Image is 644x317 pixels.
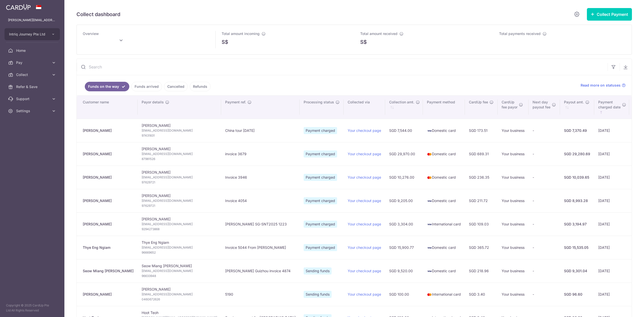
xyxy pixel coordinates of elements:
[138,236,221,259] td: Thye Eng Ngiam
[594,236,629,259] td: [DATE]
[529,189,560,212] td: -
[142,156,217,162] span: 87981526
[142,175,217,180] span: [EMAIL_ADDRESS][DOMAIN_NAME]
[427,269,432,274] img: visa-sm-192604c4577d2d35970c8ed26b86981c2741ebd56154ab54ad91a526f0f24972.png
[9,32,46,37] span: Intriq Journey Pte Ltd
[304,197,337,204] span: Payment charged
[581,83,626,88] a: Read more on statuses
[142,297,217,302] span: 0460672626
[594,142,629,166] td: [DATE]
[465,189,498,212] td: SGD 211.72
[348,199,381,203] a: Your checkout page
[529,259,560,283] td: -
[498,212,529,236] td: Your business
[423,119,465,142] td: Domestic card
[564,151,590,156] div: SGD 29,280.69
[529,212,560,236] td: -
[221,236,300,259] td: Invoice 5044 From [PERSON_NAME]
[529,96,560,119] th: Next daypayout fee
[222,31,260,36] span: Total amount incoming
[304,150,337,157] span: Payment charged
[498,236,529,259] td: Your business
[594,166,629,189] td: [DATE]
[138,119,221,142] td: [PERSON_NAME]
[594,212,629,236] td: [DATE]
[423,166,465,189] td: Domestic card
[581,83,621,88] span: Read more on statuses
[385,283,423,306] td: SGD 100.00
[385,96,423,119] th: Collection amt. : activate to sort column ascending
[221,189,300,212] td: Invoice 4054
[564,128,590,133] div: SGD 7,370.49
[498,283,529,306] td: Your business
[304,221,337,228] span: Payment charged
[423,236,465,259] td: Domestic card
[83,292,134,297] div: [PERSON_NAME]
[529,142,560,166] td: -
[529,119,560,142] td: -
[142,128,217,133] span: [EMAIL_ADDRESS][DOMAIN_NAME]
[594,96,629,119] th: Paymentcharged date : activate to sort column ascending
[465,236,498,259] td: SGD 365.72
[221,283,300,306] td: 5190
[6,4,31,10] img: CardUp
[77,59,608,75] input: Search
[427,199,432,204] img: visa-sm-192604c4577d2d35970c8ed26b86981c2741ebd56154ab54ad91a526f0f24972.png
[348,269,381,273] a: Your checkout page
[142,245,217,250] span: [EMAIL_ADDRESS][DOMAIN_NAME]
[16,108,49,113] span: Settings
[142,273,217,279] span: 96633948
[142,227,217,232] span: 9294273868
[423,212,465,236] td: International card
[348,292,381,296] a: Your checkout page
[587,8,632,21] button: Collect Payment
[423,259,465,283] td: Domestic card
[502,100,517,110] span: CardUp fee payor
[142,250,217,255] span: 96669652
[221,119,300,142] td: China tour [DATE]
[83,31,99,36] span: Overview
[385,166,423,189] td: SGD 10,276.00
[16,84,49,89] span: Refer & Save
[594,119,629,142] td: [DATE]
[465,119,498,142] td: SGD 173.51
[221,142,300,166] td: invoice 3679
[465,212,498,236] td: SGD 109.03
[5,28,60,40] button: Intriq Journey Pte Ltd
[423,283,465,306] td: International card
[465,283,498,306] td: SGD 3.40
[304,291,332,298] span: Sending funds
[598,100,621,110] span: Payment charged date
[564,100,584,105] span: Payout amt.
[389,100,414,105] span: Collection amt.
[225,100,246,105] span: Payment ref.
[83,268,134,273] div: Seow Miang [PERSON_NAME]
[304,244,337,251] span: Payment charged
[594,283,629,306] td: [DATE]
[348,222,381,226] a: Your checkout page
[142,222,217,227] span: [EMAIL_ADDRESS][DOMAIN_NAME]
[564,175,590,180] div: SGD 10,039.65
[190,82,211,91] a: Refunds
[427,152,432,157] img: mastercard-sm-87a3fd1e0bddd137fecb07648320f44c262e2538e7db6024463105ddbc961eb2.png
[427,175,432,180] img: mastercard-sm-87a3fd1e0bddd137fecb07648320f44c262e2538e7db6024463105ddbc961eb2.png
[221,212,300,236] td: [PERSON_NAME] SG-SNT2025 1223
[385,142,423,166] td: SGD 29,970.00
[304,127,337,134] span: Payment charged
[427,222,432,227] img: visa-sm-192604c4577d2d35970c8ed26b86981c2741ebd56154ab54ad91a526f0f24972.png
[138,96,221,119] th: Payor details
[83,175,134,180] div: [PERSON_NAME]
[304,267,332,274] span: Sending funds
[498,189,529,212] td: Your business
[533,100,550,110] span: Next day payout fee
[138,259,221,283] td: Seow Miang [PERSON_NAME]
[304,100,334,105] span: Processing status
[16,72,49,77] span: Collect
[498,119,529,142] td: Your business
[221,259,300,283] td: [PERSON_NAME] Guizhou invoice 4874
[427,128,432,133] img: visa-sm-192604c4577d2d35970c8ed26b86981c2741ebd56154ab54ad91a526f0f24972.png
[423,189,465,212] td: Domestic card
[138,189,221,212] td: [PERSON_NAME]
[348,175,381,179] a: Your checkout page
[142,268,217,273] span: [EMAIL_ADDRESS][DOMAIN_NAME]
